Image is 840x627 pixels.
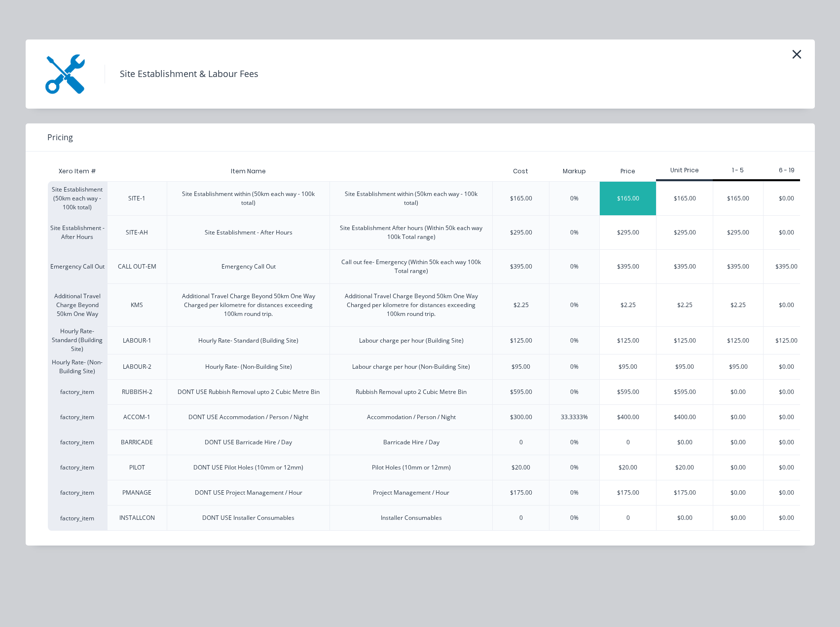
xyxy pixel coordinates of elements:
div: factory_item [48,505,107,531]
div: DONT USE Rubbish Removal upto 2 Cubic Metre Bin [178,388,320,396]
div: $2.25 [713,284,763,326]
div: $125.00 [510,336,532,345]
div: $0.00 [764,506,810,530]
div: Markup [549,161,599,181]
div: Installer Consumables [381,513,442,522]
div: $0.00 [764,182,810,215]
div: Item Name [223,159,274,184]
div: $0.00 [764,380,810,404]
div: $2.25 [513,301,529,310]
div: $0.00 [764,430,810,455]
div: $0.00 [713,455,763,480]
div: $95.00 [511,362,530,371]
div: 0% [570,362,579,371]
div: $125.00 [764,327,810,354]
div: $165.00 [600,182,656,215]
div: $0.00 [713,430,763,455]
div: DONT USE Project Management / Hour [195,488,302,497]
div: RUBBISH-2 [122,388,152,396]
div: $295.00 [600,216,656,249]
div: Site Establishment - After Hours [48,215,107,249]
div: Site Establishment - After Hours [205,228,292,237]
div: SITE-AH [126,228,148,237]
div: $0.00 [764,405,810,430]
div: $395.00 [713,250,763,283]
div: 0 [519,438,523,447]
div: $0.00 [657,506,713,530]
div: Labour charge per hour (Non-Building Site) [352,362,470,371]
div: DONT USE Pilot Holes (10mm or 12mm) [193,463,303,472]
div: 0% [570,463,579,472]
div: Hourly Rate- Standard (Building Site) [198,336,298,345]
div: $125.00 [600,327,656,354]
div: $0.00 [764,354,810,379]
div: PILOT [129,463,145,472]
div: SITE-1 [128,194,146,203]
div: $295.00 [657,216,713,249]
div: LABOUR-2 [123,362,151,371]
div: $395.00 [600,250,656,283]
div: $0.00 [713,405,763,430]
div: Hourly Rate- (Non-Building Site) [48,354,107,379]
div: $400.00 [600,405,656,430]
div: $395.00 [510,262,532,271]
div: 0% [570,194,579,203]
div: $395.00 [657,250,713,283]
div: $595.00 [657,380,713,404]
div: Emergency Call Out [48,249,107,283]
div: Site Establishment within (50km each way - 100k total) [175,190,322,207]
div: 0 [600,506,656,530]
div: Rubbish Removal upto 2 Cubic Metre Bin [356,388,467,396]
div: $20.00 [511,463,530,472]
div: 0% [570,301,579,310]
img: Site Establishment & Labour Fees [40,49,90,99]
div: $0.00 [764,455,810,480]
div: $165.00 [713,182,763,215]
div: $20.00 [657,455,713,480]
div: Accommodation / Person / Night [367,413,456,422]
div: $0.00 [713,480,763,505]
div: Cost [492,161,549,181]
div: $95.00 [657,354,713,379]
div: $0.00 [764,480,810,505]
div: 0% [570,438,579,447]
div: BARRICADE [121,438,153,447]
div: $0.00 [713,380,763,404]
div: $400.00 [657,405,713,430]
div: $295.00 [510,228,532,237]
div: 0% [570,336,579,345]
div: Additional Travel Charge Beyond 50km One Way [48,283,107,326]
div: $175.00 [657,480,713,505]
div: $165.00 [657,182,713,215]
div: $95.00 [600,354,656,379]
div: LABOUR-1 [123,336,151,345]
div: $300.00 [510,413,532,422]
div: 0% [570,228,579,237]
div: $0.00 [657,430,713,455]
div: 1 - 5 [713,166,763,175]
div: factory_item [48,455,107,480]
div: $2.25 [657,284,713,326]
div: $395.00 [764,250,810,283]
div: Call out fee- Emergency (Within 50k each way 100k Total range) [338,258,484,275]
div: $95.00 [713,354,763,379]
div: $0.00 [713,506,763,530]
div: Project Management / Hour [373,488,449,497]
div: 33.3333% [561,413,588,422]
div: 0% [570,513,579,522]
div: 0% [570,388,579,396]
div: Labour charge per hour (Building Site) [359,336,464,345]
div: Site Establishment (50km each way - 100k total) [48,181,107,215]
div: 0% [570,488,579,497]
div: $295.00 [713,216,763,249]
div: $165.00 [510,194,532,203]
div: $595.00 [600,380,656,404]
div: $0.00 [764,284,810,326]
div: Emergency Call Out [221,262,276,271]
div: $2.25 [600,284,656,326]
div: $20.00 [600,455,656,480]
div: factory_item [48,430,107,455]
div: factory_item [48,480,107,505]
div: Site Establishment within (50km each way - 100k total) [338,190,484,207]
div: $595.00 [510,388,532,396]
